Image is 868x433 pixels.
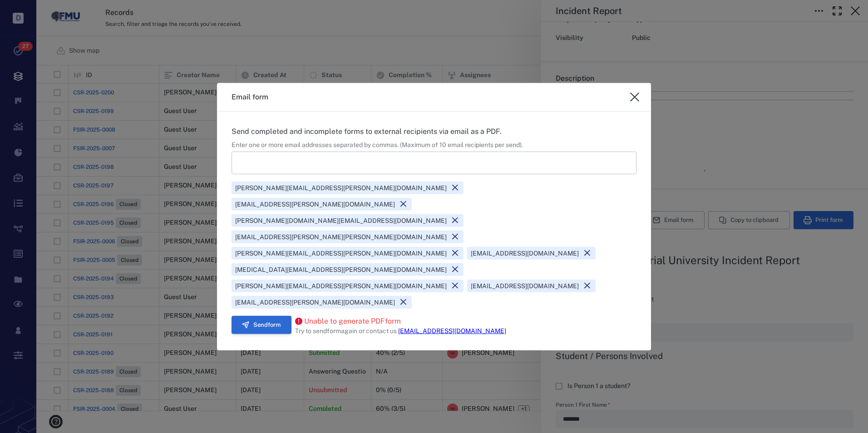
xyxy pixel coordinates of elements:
[232,231,464,243] div: [EMAIL_ADDRESS][PERSON_NAME][PERSON_NAME][DOMAIN_NAME]
[7,7,290,15] body: Rich Text Area. Press ALT-0 for help.
[232,182,464,194] div: [PERSON_NAME][EMAIL_ADDRESS][PERSON_NAME][DOMAIN_NAME]
[20,6,39,15] span: Help
[295,316,506,327] p: Unable to generate PDF form
[232,198,412,211] div: [EMAIL_ADDRESS][PERSON_NAME][DOMAIN_NAME]
[232,296,412,309] div: [EMAIL_ADDRESS][PERSON_NAME][DOMAIN_NAME]
[232,141,636,150] div: Enter one or more email addresses separated by commas. (Maximum of 10 email recipients per send).
[467,247,596,260] div: [EMAIL_ADDRESS][DOMAIN_NAME]
[232,280,464,292] div: [PERSON_NAME][EMAIL_ADDRESS][PERSON_NAME][DOMAIN_NAME]
[467,280,596,292] div: [EMAIL_ADDRESS][DOMAIN_NAME]
[232,126,636,137] p: Send completed and incomplete forms to external recipients via email as a PDF.
[232,263,464,276] div: [MEDICAL_DATA][EMAIL_ADDRESS][PERSON_NAME][DOMAIN_NAME]
[626,88,644,106] button: close
[232,92,268,103] h3: Email form
[398,327,506,335] a: [EMAIL_ADDRESS][DOMAIN_NAME]
[232,214,464,227] div: [PERSON_NAME][DOMAIN_NAME][EMAIL_ADDRESS][DOMAIN_NAME]
[232,247,464,260] div: [PERSON_NAME][EMAIL_ADDRESS][PERSON_NAME][DOMAIN_NAME]
[295,327,506,336] div: Try to send form again or contact us
[232,316,291,334] button: Sendform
